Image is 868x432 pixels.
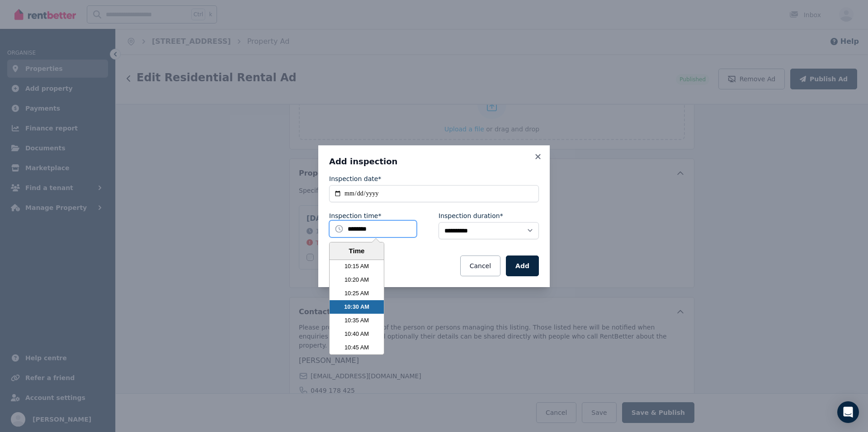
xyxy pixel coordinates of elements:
label: Inspection time* [329,211,381,220]
div: Time [332,246,382,256]
li: 10:25 AM [330,287,384,300]
button: Add [506,255,539,276]
li: 10:35 AM [330,314,384,327]
h3: Add inspection [329,156,539,167]
div: Open Intercom Messenger [837,401,859,423]
li: 10:15 AM [330,260,384,273]
label: Inspection date* [329,174,381,183]
li: 10:30 AM [330,300,384,314]
li: 10:45 AM [330,341,384,354]
button: Cancel [460,255,500,276]
li: 10:40 AM [330,327,384,341]
li: 10:20 AM [330,273,384,287]
label: Inspection duration* [439,211,503,220]
ul: Time [330,260,384,354]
